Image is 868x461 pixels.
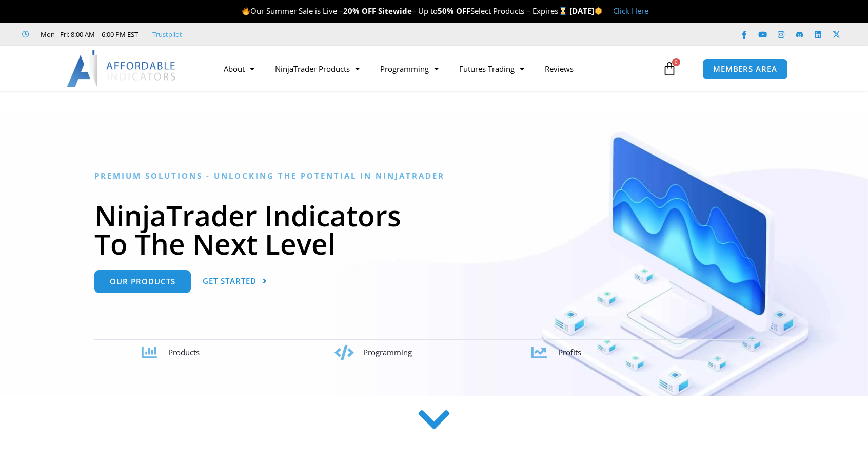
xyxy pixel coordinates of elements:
a: Futures Trading [449,57,535,81]
img: 🔥 [242,7,250,15]
nav: Menu [213,57,660,81]
span: Mon - Fri: 8:00 AM – 6:00 PM EST [38,28,138,41]
img: LogoAI | Affordable Indicators – NinjaTrader [67,50,177,87]
h1: NinjaTrader Indicators To The Next Level [94,201,774,258]
span: MEMBERS AREA [713,65,777,73]
h6: Premium Solutions - Unlocking the Potential in NinjaTrader [94,171,774,181]
strong: 20% OFF [343,6,376,16]
span: Profits [558,347,581,357]
a: Get Started [203,270,267,293]
img: ⌛ [559,7,567,15]
img: 🌞 [595,7,602,15]
a: MEMBERS AREA [702,59,788,80]
a: Our Products [94,270,191,293]
strong: 50% OFF [438,6,470,16]
span: Programming [363,347,412,357]
strong: [DATE] [569,6,603,16]
a: 0 [647,54,692,84]
a: Trustpilot [152,28,182,41]
a: NinjaTrader Products [265,57,370,81]
strong: Sitewide [378,6,412,16]
a: Programming [370,57,449,81]
span: Our Products [110,278,175,285]
span: Products [168,347,200,357]
a: Click Here [613,6,648,16]
span: 0 [672,58,680,66]
span: Our Summer Sale is Live – – Up to Select Products – Expires [242,6,569,16]
a: About [213,57,265,81]
a: Reviews [535,57,584,81]
span: Get Started [203,277,257,285]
